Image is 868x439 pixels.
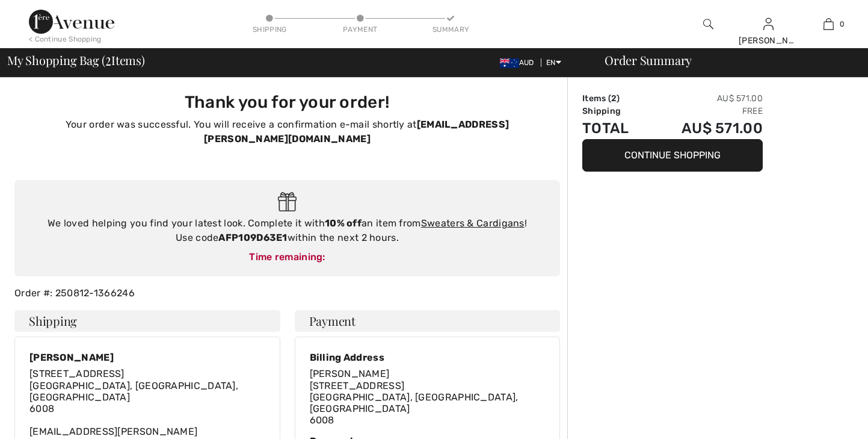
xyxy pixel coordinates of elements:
div: Billing Address [310,352,546,363]
p: Your order was successful. You will receive a confirmation e-mail shortly at [22,117,553,146]
strong: 10% off [325,217,362,229]
h3: Thank you for your order! [22,92,553,113]
h4: Shipping [14,310,280,332]
td: AU$ 571.00 [648,117,763,139]
td: Items ( ) [582,92,648,105]
span: AUD [500,58,539,67]
span: 2 [611,93,617,104]
div: [PERSON_NAME] [29,352,265,363]
img: 1ère Avenue [29,10,114,34]
button: Continue Shopping [582,139,763,172]
span: [STREET_ADDRESS] [GEOGRAPHIC_DATA], [GEOGRAPHIC_DATA], [GEOGRAPHIC_DATA] 6008 [29,368,238,414]
td: Shipping [582,105,648,117]
td: Total [582,117,648,139]
img: Australian Dollar [500,58,519,68]
div: < Continue Shopping [29,34,102,45]
td: Free [648,105,763,117]
div: Order Summary [590,54,861,66]
img: My Bag [823,17,834,31]
td: AU$ 571.00 [648,92,763,105]
a: Sign In [763,18,774,30]
span: [PERSON_NAME] [310,368,390,379]
a: 0 [799,17,858,31]
div: Summary [432,24,469,35]
span: 0 [840,19,845,30]
img: My Info [763,17,774,31]
span: My Shopping Bag ( Items) [7,54,145,66]
span: [STREET_ADDRESS] [GEOGRAPHIC_DATA], [GEOGRAPHIC_DATA], [GEOGRAPHIC_DATA] 6008 [310,380,519,426]
div: Order #: 250812-1366246 [7,286,567,300]
h4: Payment [295,310,561,332]
a: Sweaters & Cardigans [421,217,525,229]
div: [PERSON_NAME] [739,34,798,47]
span: 2 [105,51,111,67]
strong: AFP109D63E1 [218,232,287,243]
img: Gift.svg [278,192,297,212]
img: search the website [703,17,713,31]
div: Time remaining: [26,250,548,264]
span: EN [546,58,561,67]
strong: [EMAIL_ADDRESS][PERSON_NAME][DOMAIN_NAME] [204,119,509,145]
div: Shipping [251,24,288,35]
div: Payment [342,24,378,35]
div: We loved helping you find your latest look. Complete it with an item from ! Use code within the n... [26,216,548,245]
